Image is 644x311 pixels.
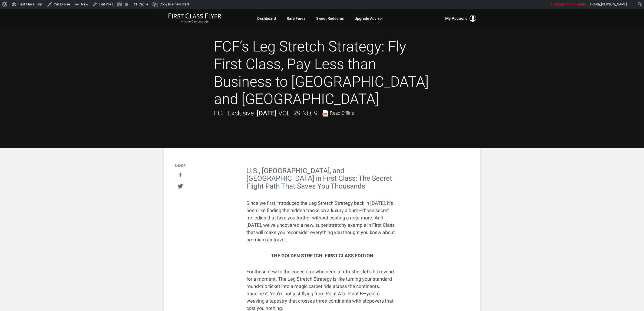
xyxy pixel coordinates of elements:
[278,109,318,117] span: Vol. 29 No. 9
[322,110,354,116] a: Read Offline
[214,108,354,118] div: FCF Exclusive |
[246,253,398,258] h3: The Golden Stretch: First Class Edition
[601,2,627,6] span: [PERSON_NAME]
[214,38,430,108] h1: FCF’s Leg Stretch Strategy: Fly First Class, Pay Less than Business to [GEOGRAPHIC_DATA] and [GEO...
[257,14,276,23] a: Dashboard
[330,111,354,115] span: Read Offline
[355,14,383,23] a: Upgrade Advisor
[551,2,586,6] span: Unsuspend Transients
[246,167,398,190] h2: U.S., [GEOGRAPHIC_DATA], and [GEOGRAPHIC_DATA] in First Class: The Secret Flight Path That Saves ...
[175,181,186,191] a: Tweet
[168,13,221,19] img: First Class Flyer
[257,109,277,117] strong: [DATE]
[287,14,305,23] a: Rare Fares
[175,164,186,168] h4: Share:
[175,170,186,180] a: Share
[316,14,344,23] a: Sweet Redeems
[322,110,329,116] img: pdf-file.svg
[445,15,467,22] span: My Account
[168,20,221,24] small: Anyone Can Upgrade
[445,15,476,22] button: My Account
[246,199,398,243] p: Since we first introduced the Leg Stretch Strategy back in [DATE], it’s been like finding the hid...
[168,13,221,24] a: First Class FlyerAnyone Can Upgrade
